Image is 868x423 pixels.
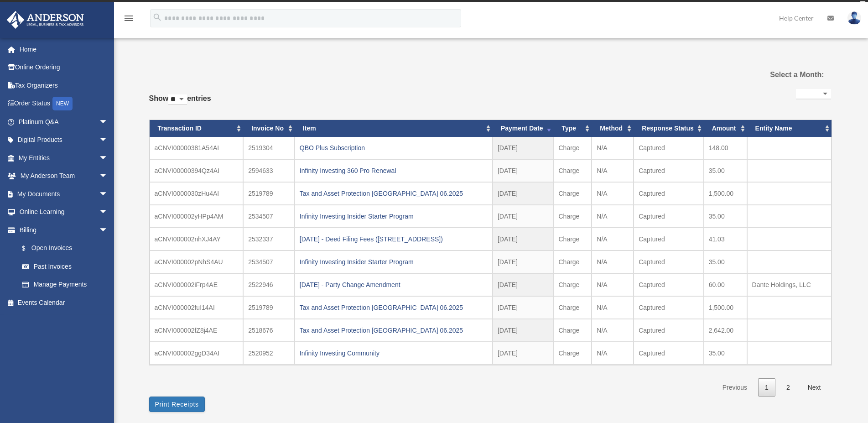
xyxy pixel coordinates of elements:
td: N/A [592,296,634,319]
div: Tax and Asset Protection [GEOGRAPHIC_DATA] 06.2025 [300,301,488,314]
td: [DATE] [493,319,554,342]
div: Tax and Asset Protection [GEOGRAPHIC_DATA] 06.2025 [300,187,488,200]
div: Infinity Investing Insider Starter Program [300,210,488,223]
a: Past Invoices [13,257,117,276]
td: Captured [634,228,703,251]
span: arrow_drop_down [99,221,117,240]
td: Charge [553,182,592,205]
label: Show entries [149,92,211,114]
div: [DATE] - Deed Filing Fees ([STREET_ADDRESS]) [300,233,488,245]
td: Captured [634,273,703,296]
td: aCNVI0000030zHu4AI [150,182,244,205]
td: 35.00 [704,159,747,182]
i: menu [123,13,134,24]
td: [DATE] [493,296,554,319]
div: close [860,1,866,7]
td: 2532337 [243,228,295,251]
th: Payment Date: activate to sort column ascending [493,120,554,137]
td: [DATE] [493,159,554,182]
span: arrow_drop_down [99,113,117,131]
a: Events Calendar [6,293,122,312]
a: $Open Invoices [13,239,122,258]
a: Online Ordering [6,58,122,77]
td: 1,500.00 [704,182,747,205]
td: 2520952 [243,342,295,365]
div: NEW [52,97,73,110]
td: N/A [592,273,634,296]
div: Infinity Investing Community [300,347,488,360]
span: arrow_drop_down [99,185,117,204]
td: aCNVI000002yHPp4AM [150,205,244,228]
td: [DATE] [493,228,554,251]
button: Print Receipts [149,397,205,412]
td: Charge [553,273,592,296]
img: User Pic [847,11,861,25]
td: N/A [592,251,634,273]
td: Dante Holdings, LLC [747,273,832,296]
a: Order StatusNEW [6,94,122,113]
td: N/A [592,205,634,228]
th: Invoice No: activate to sort column ascending [243,120,295,137]
td: Charge [553,296,592,319]
i: search [152,12,162,22]
td: Charge [553,228,592,251]
div: Infinity Investing Insider Starter Program [300,256,488,268]
div: Tax and Asset Protection [GEOGRAPHIC_DATA] 06.2025 [300,324,488,337]
td: 2534507 [243,251,295,273]
td: 60.00 [704,273,747,296]
span: $ [27,243,31,254]
td: Charge [553,342,592,365]
th: Response Status: activate to sort column ascending [634,120,703,137]
a: menu [123,16,134,24]
span: arrow_drop_down [99,131,117,150]
th: Entity Name: activate to sort column ascending [747,120,832,137]
span: arrow_drop_down [99,149,117,167]
a: 1 [758,378,775,397]
th: Method: activate to sort column ascending [592,120,634,137]
a: My Entitiesarrow_drop_down [6,149,122,167]
td: Captured [634,137,703,159]
td: Captured [634,296,703,319]
div: QBO Plus Subscription [300,141,488,154]
td: N/A [592,342,634,365]
span: arrow_drop_down [99,167,117,186]
label: Select a Month: [724,68,824,81]
select: Showentries [168,94,187,105]
a: Previous [716,378,754,397]
td: N/A [592,228,634,251]
td: 2519789 [243,296,295,319]
td: Charge [553,251,592,273]
div: [DATE] - Party Change Amendment [300,278,488,291]
td: aCNVI000002ggD34AI [150,342,244,365]
td: N/A [592,159,634,182]
span: arrow_drop_down [99,203,117,222]
td: [DATE] [493,342,554,365]
td: 2594633 [243,159,295,182]
td: Charge [553,159,592,182]
td: [DATE] [493,182,554,205]
td: 41.03 [704,228,747,251]
td: aCNVI000002nhXJ4AY [150,228,244,251]
td: Charge [553,137,592,159]
td: Captured [634,342,703,365]
td: [DATE] [493,205,554,228]
a: My Documentsarrow_drop_down [6,185,122,203]
th: Transaction ID: activate to sort column ascending [150,120,244,137]
th: Amount: activate to sort column ascending [704,120,747,137]
td: 1,500.00 [704,296,747,319]
a: Tax Organizers [6,76,122,94]
td: Captured [634,251,703,273]
td: 2519789 [243,182,295,205]
td: [DATE] [493,137,554,159]
td: N/A [592,137,634,159]
td: Charge [553,205,592,228]
td: Captured [634,319,703,342]
a: Online Learningarrow_drop_down [6,203,122,221]
td: 2518676 [243,319,295,342]
td: aCNVI00000381A54AI [150,137,244,159]
td: Charge [553,319,592,342]
td: 2,642.00 [704,319,747,342]
th: Item: activate to sort column ascending [295,120,493,137]
td: [DATE] [493,251,554,273]
a: Platinum Q&Aarrow_drop_down [6,113,122,131]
